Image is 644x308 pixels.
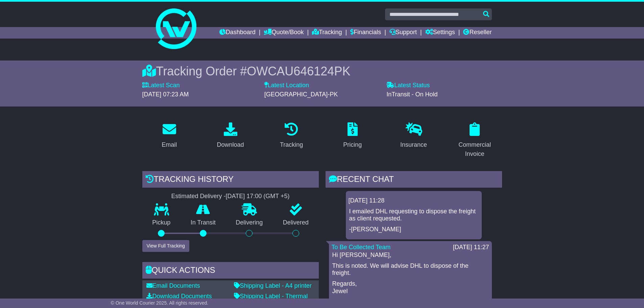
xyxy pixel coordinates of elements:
div: Commercial Invoice [452,140,498,159]
a: Email Documents [146,282,200,289]
div: Tracking Order # [142,64,502,78]
p: This is noted. We will advise DHL to dispose of the freight. [332,262,488,277]
a: Tracking [276,120,307,152]
span: [DATE] 07:23 AM [142,91,189,98]
p: I emailed DHL requesting to dispose the freight as client requested. [349,208,478,222]
p: Hi [PERSON_NAME], [332,252,488,259]
a: Tracking [312,27,342,39]
p: Regards, Jewel [332,280,488,295]
a: Shipping Label - Thermal printer [234,293,308,307]
a: Quote/Book [264,27,304,39]
div: Pricing [343,140,362,149]
a: Dashboard [219,27,256,39]
a: Reseller [463,27,492,39]
button: View Full Tracking [142,240,189,252]
p: Delivering [226,219,273,227]
a: Financials [350,27,381,39]
p: Pickup [142,219,181,227]
a: Shipping Label - A4 printer [234,282,312,289]
a: Download Documents [146,293,212,300]
span: InTransit - On Hold [386,91,437,98]
a: To Be Collected Team [332,244,391,251]
p: In Transit [181,219,226,227]
a: Pricing [339,120,366,152]
label: Latest Status [386,82,430,89]
span: OWCAU646124PK [247,64,350,78]
div: [DATE] 11:28 [349,197,479,205]
div: Quick Actions [142,262,319,280]
div: Download [217,140,244,149]
a: Email [157,120,181,152]
span: © One World Courier 2025. All rights reserved. [111,300,209,306]
div: Tracking [280,140,303,149]
div: Insurance [400,140,427,149]
div: Tracking history [142,171,319,189]
div: [DATE] 17:00 (GMT +5) [226,193,290,200]
a: Download [212,120,248,152]
p: -[PERSON_NAME] [349,226,478,233]
label: Latest Location [264,82,309,89]
label: Latest Scan [142,82,180,89]
a: Support [389,27,417,39]
div: RECENT CHAT [326,171,502,189]
span: [GEOGRAPHIC_DATA]-PK [264,91,338,98]
a: Commercial Invoice [448,120,502,161]
a: Settings [425,27,455,39]
div: [DATE] 11:27 [453,244,489,251]
p: Delivered [273,219,319,227]
div: Estimated Delivery - [142,193,319,200]
div: Email [162,140,177,149]
a: Insurance [396,120,431,152]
